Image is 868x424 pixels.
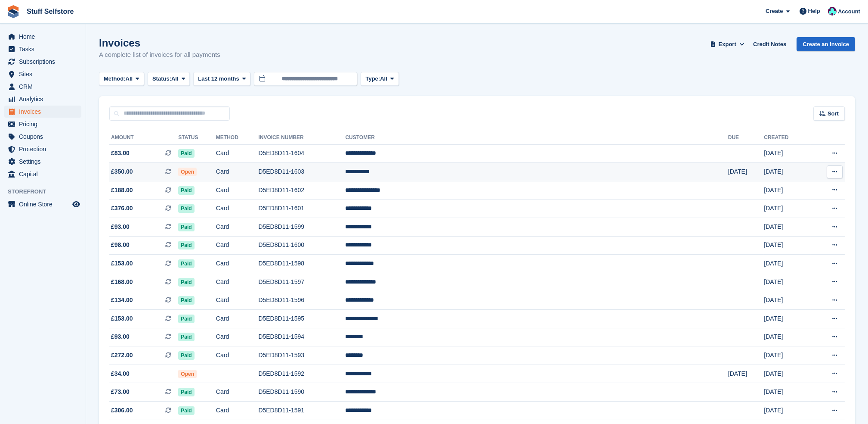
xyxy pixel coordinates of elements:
[19,31,71,43] span: Home
[258,402,345,420] td: D5ED8D11-1591
[8,187,86,196] span: Storefront
[728,365,764,383] td: [DATE]
[216,218,259,237] td: Card
[71,199,81,209] a: Preview store
[258,328,345,346] td: D5ED8D11-1594
[111,222,130,231] span: £93.00
[728,163,764,181] td: [DATE]
[104,75,126,83] span: Method:
[764,131,810,145] th: Created
[365,75,380,83] span: Type:
[99,37,220,49] h1: Invoices
[719,40,736,49] span: Export
[99,72,144,86] button: Method: All
[19,93,71,105] span: Analytics
[111,149,130,158] span: £83.00
[258,163,345,181] td: D5ED8D11-1603
[178,278,194,287] span: Paid
[216,236,259,255] td: Card
[258,181,345,200] td: D5ED8D11-1602
[111,240,130,249] span: £98.00
[258,310,345,328] td: D5ED8D11-1595
[111,167,133,176] span: £350.00
[345,131,728,145] th: Customer
[178,168,197,176] span: Open
[764,200,810,218] td: [DATE]
[111,314,133,323] span: £153.00
[178,186,194,195] span: Paid
[708,37,746,51] button: Export
[258,144,345,163] td: D5ED8D11-1604
[216,383,259,402] td: Card
[4,168,81,180] a: menu
[178,388,194,396] span: Paid
[216,144,259,163] td: Card
[764,346,810,365] td: [DATE]
[4,131,81,143] a: menu
[808,7,820,16] span: Help
[178,241,194,249] span: Paid
[19,81,71,93] span: CRM
[4,68,81,80] a: menu
[4,118,81,130] a: menu
[216,310,259,328] td: Card
[148,72,190,86] button: Status: All
[764,144,810,163] td: [DATE]
[111,259,133,268] span: £153.00
[764,328,810,346] td: [DATE]
[764,402,810,420] td: [DATE]
[216,346,259,365] td: Card
[216,131,259,145] th: Method
[4,93,81,105] a: menu
[828,109,839,118] span: Sort
[171,75,179,83] span: All
[258,365,345,383] td: D5ED8D11-1592
[728,131,764,145] th: Due
[216,328,259,346] td: Card
[178,370,197,378] span: Open
[111,277,133,287] span: £168.00
[19,56,71,68] span: Subscriptions
[4,198,81,210] a: menu
[111,186,133,195] span: £188.00
[178,131,216,145] th: Status
[258,218,345,237] td: D5ED8D11-1599
[4,106,81,118] a: menu
[198,75,239,83] span: Last 12 months
[111,204,133,213] span: £376.00
[109,131,178,145] th: Amount
[797,37,855,51] a: Create an Invoice
[258,255,345,273] td: D5ED8D11-1598
[764,255,810,273] td: [DATE]
[764,236,810,255] td: [DATE]
[126,75,133,83] span: All
[111,351,133,360] span: £272.00
[111,296,133,305] span: £134.00
[19,168,71,180] span: Capital
[19,143,71,155] span: Protection
[19,68,71,80] span: Sites
[764,273,810,291] td: [DATE]
[764,163,810,181] td: [DATE]
[764,218,810,237] td: [DATE]
[216,255,259,273] td: Card
[152,75,171,83] span: Status:
[178,351,194,360] span: Paid
[19,106,71,118] span: Invoices
[19,198,71,210] span: Online Store
[178,296,194,305] span: Paid
[99,50,220,60] p: A complete list of invoices for all payments
[216,181,259,200] td: Card
[178,259,194,268] span: Paid
[111,332,130,341] span: £93.00
[4,43,81,55] a: menu
[216,273,259,291] td: Card
[750,37,790,51] a: Credit Notes
[178,149,194,158] span: Paid
[4,31,81,43] a: menu
[193,72,250,86] button: Last 12 months
[216,291,259,310] td: Card
[258,273,345,291] td: D5ED8D11-1597
[766,7,783,16] span: Create
[258,131,345,145] th: Invoice Number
